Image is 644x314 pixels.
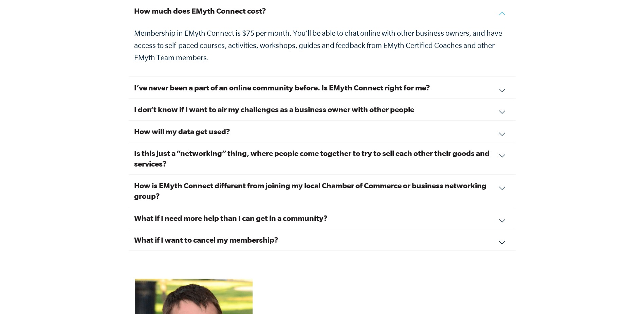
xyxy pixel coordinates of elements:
h3: Is this just a “networking” thing, where people come together to try to sell each other their goo... [134,148,510,169]
h3: What if I want to cancel my membership? [134,234,510,245]
h3: I’ve never been a part of an online community before. Is EMyth Connect right for me? [134,82,510,93]
h3: How much does EMyth Connect cost? [134,5,510,16]
h3: I don’t know if I want to air my challenges as a business owner with other people [134,104,510,115]
iframe: Chat Widget [610,281,644,314]
h3: What if I need more help than I can get in a community? [134,213,510,223]
h3: How is EMyth Connect different from joining my local Chamber of Commerce or business networking g... [134,180,510,201]
p: Membership in EMyth Connect is $75 per month. You’ll be able to chat online with other business o... [134,27,510,64]
h3: How will my data get used? [134,126,510,137]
